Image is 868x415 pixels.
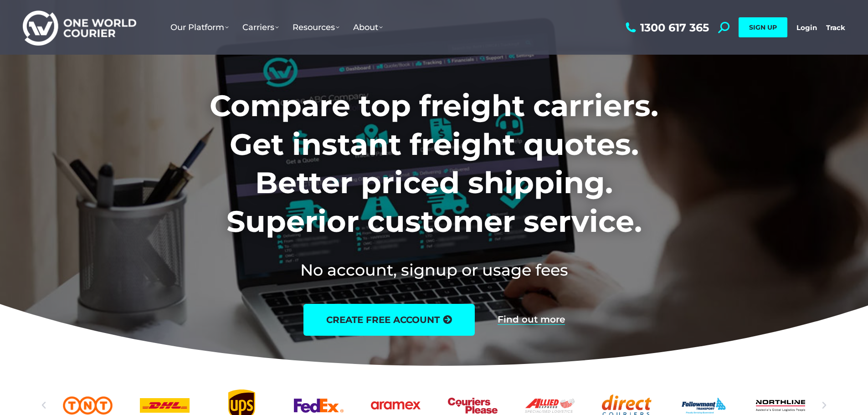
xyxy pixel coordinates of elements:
h1: Compare top freight carriers. Get instant freight quotes. Better priced shipping. Superior custom... [149,87,719,241]
a: Resources [286,13,346,41]
span: Our Platform [170,22,229,32]
a: Carriers [236,13,286,41]
span: Carriers [242,22,279,32]
a: Track [826,23,845,32]
a: Find out more [498,315,565,325]
h2: No account, signup or usage fees [149,259,719,281]
a: create free account [303,304,475,336]
a: 1300 617 365 [623,22,709,33]
a: Login [796,23,817,32]
img: One World Courier [23,9,136,46]
a: Our Platform [164,13,236,41]
span: SIGN UP [749,23,777,31]
a: SIGN UP [739,17,787,37]
span: Resources [293,22,339,32]
a: About [346,13,390,41]
span: About [353,22,383,32]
